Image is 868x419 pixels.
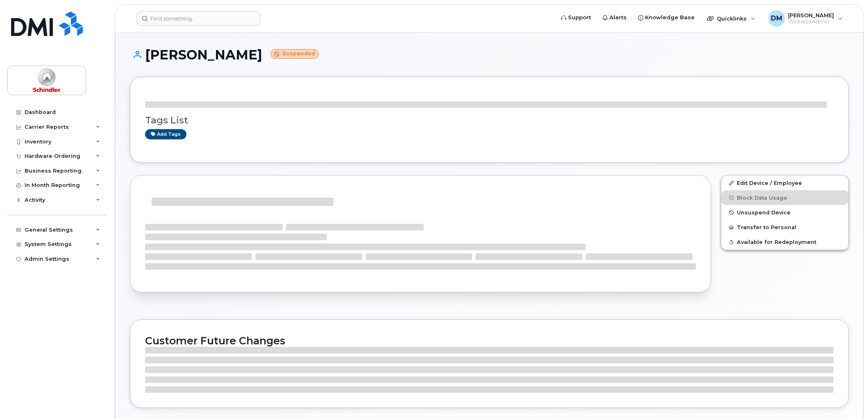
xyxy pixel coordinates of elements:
[721,175,848,190] a: Edit Device / Employee
[721,190,848,205] button: Block Data Usage
[721,205,848,220] button: Unsuspend Device
[130,48,849,62] h1: [PERSON_NAME]
[737,209,791,216] span: Unsuspend Device
[270,49,319,59] small: Suspended
[145,335,834,347] h2: Customer Future Changes
[145,129,186,139] a: Add tags
[721,235,848,249] button: Available for Redeployment
[737,239,816,245] span: Available for Redeployment
[145,115,834,125] h3: Tags List
[721,220,848,235] button: Transfer to Personal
